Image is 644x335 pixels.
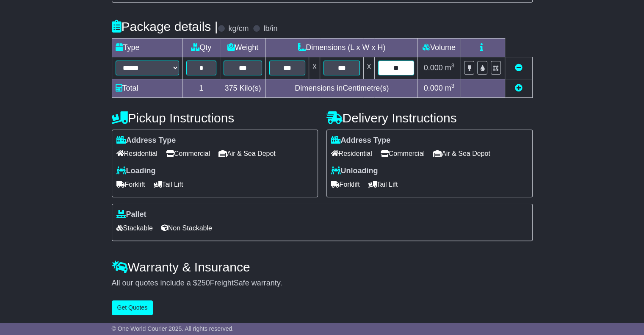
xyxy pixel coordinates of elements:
span: Non Stackable [161,221,212,235]
td: Dimensions in Centimetre(s) [265,79,417,97]
td: x [363,57,374,79]
span: 0.000 [424,64,443,72]
td: Total [112,79,182,97]
span: Stackable [116,221,153,235]
td: Kilo(s) [220,79,265,97]
span: Air & Sea Depot [218,147,276,160]
span: m [445,84,455,92]
span: Air & Sea Depot [433,147,490,160]
span: Residential [116,147,158,160]
td: Volume [418,38,460,57]
sup: 3 [451,83,455,89]
a: Remove this item [515,64,522,72]
label: Loading [116,166,156,176]
span: Tail Lift [154,178,183,191]
td: Weight [220,38,265,57]
h4: Delivery Instructions [326,111,533,125]
span: m [445,64,455,72]
td: Type [112,38,182,57]
span: Commercial [381,147,425,160]
sup: 3 [451,62,455,69]
div: All our quotes include a $ FreightSafe warranty. [112,279,533,288]
a: Add new item [515,84,522,92]
span: 250 [197,279,210,287]
span: Tail Lift [368,178,398,191]
label: Pallet [116,210,146,219]
span: Forklift [116,178,145,191]
h4: Package details | [112,19,218,33]
td: 1 [182,79,220,97]
label: lb/in [263,24,277,33]
label: kg/cm [228,24,249,33]
span: 375 [224,84,237,92]
label: Address Type [116,136,176,145]
button: Get Quotes [112,300,153,315]
span: 0.000 [424,84,443,92]
h4: Pickup Instructions [112,111,318,125]
span: © One World Courier 2025. All rights reserved. [112,325,234,332]
td: x [309,57,320,79]
label: Unloading [331,166,378,176]
span: Forklift [331,178,360,191]
td: Qty [182,38,220,57]
h4: Warranty & Insurance [112,260,533,274]
label: Address Type [331,136,391,145]
span: Residential [331,147,372,160]
span: Commercial [166,147,210,160]
td: Dimensions (L x W x H) [265,38,417,57]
